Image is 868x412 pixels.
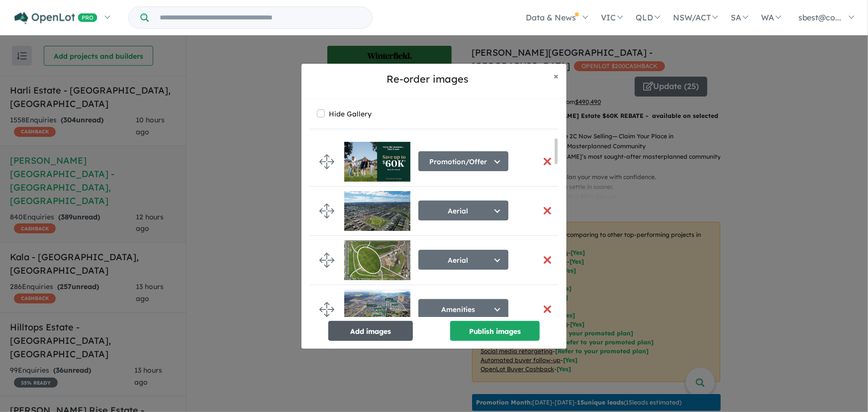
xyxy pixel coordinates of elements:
[344,191,410,231] img: Winterfield%20Estate%20-%20Winter%20Valley___1715560961.jpg
[319,204,334,218] img: drag.svg
[151,7,370,28] input: Try estate name, suburb, builder or developer
[450,321,540,341] button: Publish images
[319,154,334,169] img: drag.svg
[319,302,334,317] img: drag.svg
[319,253,334,268] img: drag.svg
[329,107,372,121] label: Hide Gallery
[344,142,410,182] img: Winterfield%20Estate%20-%20Winter%20Valley___1754544953.png
[418,299,508,319] button: Amenities
[344,240,410,280] img: Winterfield%20Estate%20-%20Winter%20Valley___1715560960.jpg
[14,12,97,24] img: Openlot PRO Logo White
[309,72,546,87] h5: Re-order images
[344,290,410,329] img: Winterfield%20Estate%20-%20Winter%20Valley___1744326649.jpg
[328,321,413,341] button: Add images
[418,151,508,171] button: Promotion/Offer
[418,250,508,270] button: Aerial
[798,12,842,22] span: sbest@co...
[554,70,559,82] span: ×
[418,201,508,220] button: Aerial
